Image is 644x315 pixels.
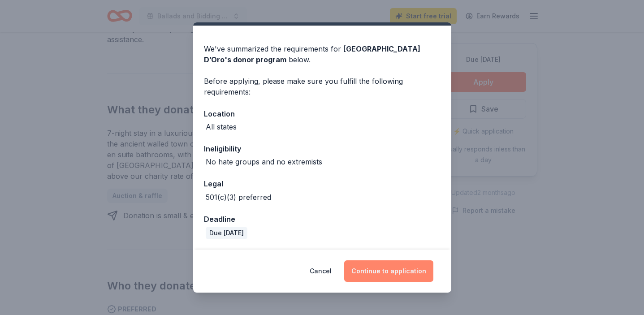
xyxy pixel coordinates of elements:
button: Continue to application [344,260,433,282]
div: Ineligibility [204,143,441,155]
div: Legal [204,178,441,190]
div: Location [204,108,441,120]
div: Deadline [204,213,441,225]
button: Cancel [310,260,332,282]
div: No hate groups and no extremists [206,156,322,167]
div: Due [DATE] [206,227,247,239]
div: We've summarized the requirements for below. [204,43,441,65]
div: All states [206,121,237,132]
div: Before applying, please make sure you fulfill the following requirements: [204,76,441,97]
div: 501(c)(3) preferred [206,192,271,203]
